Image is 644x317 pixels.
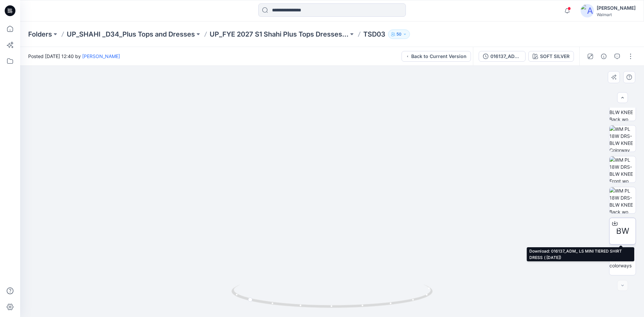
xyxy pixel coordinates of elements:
p: TSD03 [363,30,385,39]
a: Folders [28,30,52,39]
span: BW [616,225,629,237]
div: 016137_ADM_ LS MINI TIERED SHIRT DRESS [490,53,521,60]
div: SOFT SILVER [540,53,570,60]
img: avatar [581,4,594,17]
a: [PERSON_NAME] [82,53,120,59]
img: WM PL 18W DRS-BLW KNEE Colorway wo Avatar [609,125,636,152]
div: Walmart [597,12,636,17]
button: 50 [388,30,410,39]
button: 016137_ADM_ LS MINI TIERED SHIRT DRESS [479,51,526,62]
a: UP_SHAHI _D34_Plus Tops and Dresses [67,30,195,39]
img: All colorways [609,255,636,269]
span: Posted [DATE] 12:40 by [28,53,120,60]
div: [PERSON_NAME] [597,4,636,12]
button: Back to Current Version [401,51,471,62]
p: 50 [396,31,401,38]
img: WM PL 18W DRS-BLW KNEE Front wo Avatar [609,156,636,182]
button: Details [598,51,609,62]
a: UP_FYE 2027 S1 Shahi Plus Tops Dresses & Bottoms [210,30,348,39]
img: WM PL 18W DRS-BLW KNEE Back wo Avatar [609,95,636,121]
button: SOFT SILVER [528,51,574,62]
img: WM PL 18W DRS-BLW KNEE Back wo Avatar [609,187,636,213]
